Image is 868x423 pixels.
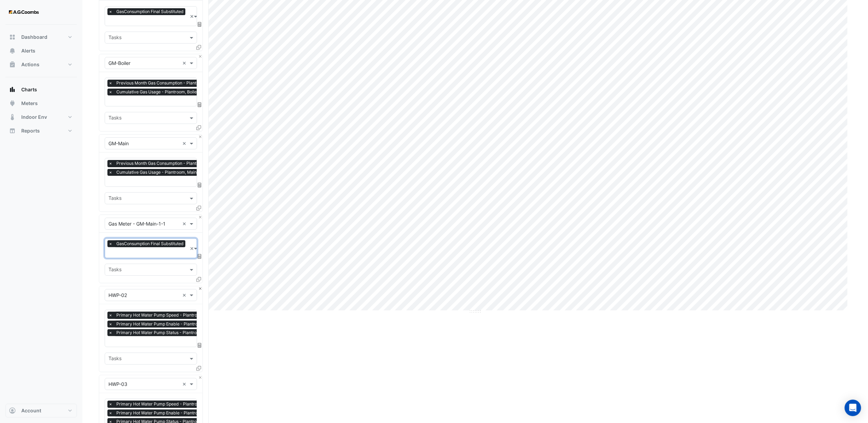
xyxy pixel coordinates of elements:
span: Choose Function [197,342,203,348]
span: Charts [21,86,37,93]
span: × [107,312,114,319]
span: Primary Hot Water Pump Status - Plantroom, Plantroom [115,329,227,336]
app-icon: Dashboard [9,34,16,41]
app-icon: Indoor Env [9,114,16,121]
span: Clear [182,59,188,67]
span: × [107,8,114,15]
app-icon: Reports [9,127,16,134]
span: Clone Favourites and Tasks from this Equipment to other Equipment [196,125,201,130]
app-icon: Alerts [9,47,16,54]
div: Tasks [107,355,121,364]
span: Clear [190,245,194,252]
span: GasConsumption Final Substituted [115,8,185,15]
button: Charts [5,83,77,96]
img: Company Logo [8,5,39,19]
button: Close [198,215,202,219]
span: Primary Hot Water Pump Enable - Plantroom, Plantroom [115,321,228,328]
span: Choose Function [197,253,203,259]
app-icon: Actions [9,61,16,68]
span: Reports [21,127,40,134]
span: Dashboard [21,34,47,41]
div: Tasks [107,194,121,203]
button: Actions [5,58,77,71]
span: Cumulative Gas Usage - Plantroom, Main [115,169,198,176]
button: Dashboard [5,30,77,44]
div: Open Intercom Messenger [845,400,861,416]
div: Tasks [107,114,121,123]
app-icon: Meters [9,100,16,107]
span: Actions [21,61,39,68]
span: Primary Hot Water Pump Enable - Plantroom, Plantroom [115,410,228,416]
span: Previous Month Gas Consumption - Plantroom, Main [115,160,220,167]
span: Primary Hot Water Pump Speed - Plantroom, Plantroom [115,312,227,319]
span: Indoor Env [21,114,47,121]
span: Choose Function [197,182,203,188]
span: × [107,80,114,87]
span: Clear [182,291,188,299]
button: Close [198,54,202,59]
div: Tasks [107,34,121,43]
button: Close [198,135,202,139]
button: Reports [5,124,77,138]
button: Close [198,286,202,291]
span: Meters [21,100,38,107]
span: × [107,321,114,328]
span: × [107,169,114,176]
span: Clone Favourites and Tasks from this Equipment to other Equipment [196,276,201,282]
span: × [107,401,114,408]
span: Choose Function [197,21,203,27]
span: Alerts [21,47,35,54]
app-icon: Charts [9,86,16,93]
span: Clone Favourites and Tasks from this Equipment to other Equipment [196,365,201,371]
span: Clone Favourites and Tasks from this Equipment to other Equipment [196,44,201,50]
button: Meters [5,96,77,110]
span: Clear [182,220,188,227]
span: Cumulative Gas Usage - Plantroom, Boiler [115,89,200,95]
span: GasConsumption Final Substituted [115,240,185,247]
button: Indoor Env [5,110,77,124]
span: Clear [182,140,188,147]
button: Close [198,375,202,380]
span: Clear [190,13,194,20]
span: Primary Hot Water Pump Speed - Plantroom, Plantroom [115,401,227,408]
span: × [107,89,114,95]
button: Alerts [5,44,77,58]
span: Clone Favourites and Tasks from this Equipment to other Equipment [196,205,201,211]
span: Previous Month Gas Consumption - Plantroom, Boiler [115,80,222,87]
span: Clear [182,380,188,388]
span: Choose Function [197,102,203,107]
button: Account [5,404,77,418]
span: × [107,160,114,167]
div: Tasks [107,266,121,275]
span: Account [21,407,41,414]
span: × [107,410,114,416]
span: × [107,240,114,247]
span: × [107,329,114,336]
